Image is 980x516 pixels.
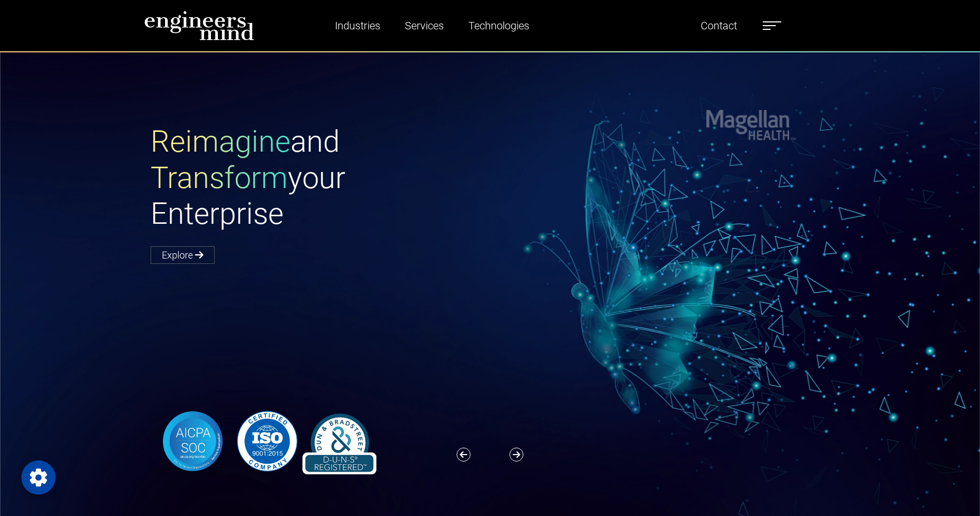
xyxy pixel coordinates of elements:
a: Services [401,13,448,38]
a: Explore [151,246,215,264]
img: logo [144,11,254,41]
a: Contact [696,13,741,38]
a: Industries [331,13,385,38]
a: Technologies [464,13,534,38]
span: Reimagine [151,124,291,159]
img: banner-logo [151,408,383,474]
h1: and your Enterprise [151,124,490,232]
span: Transform [151,160,288,196]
